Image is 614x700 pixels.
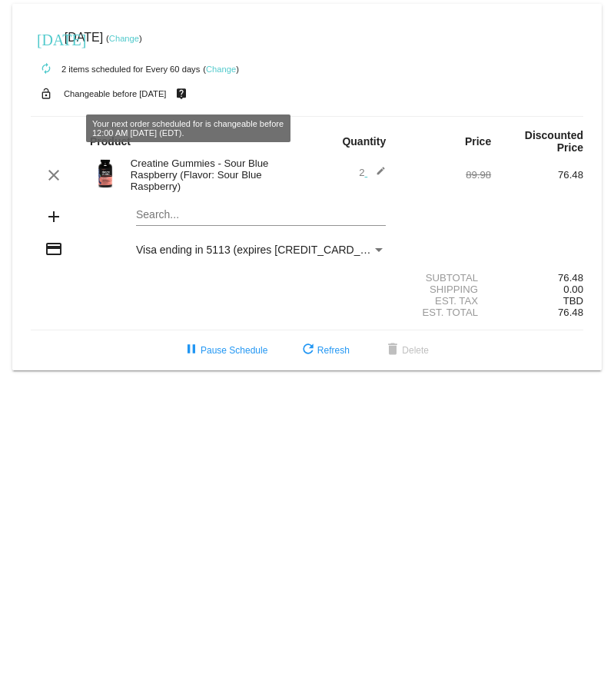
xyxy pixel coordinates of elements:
[399,169,491,181] div: 89.98
[45,207,63,226] mat-icon: add
[37,84,55,104] mat-icon: lock_open
[203,65,239,74] small: ( )
[170,337,280,364] button: Pause Schedule
[342,135,386,148] strong: Quantity
[64,89,167,98] small: Changeable before [DATE]
[123,158,307,192] div: Creatine Gummies - Sour Blue Raspberry (Flavor: Sour Blue Raspberry)
[45,240,63,258] mat-icon: credit_card
[206,65,236,74] a: Change
[136,244,393,256] span: Visa ending in 5113 (expires [CREDIT_CARD_DATA])
[525,129,583,154] strong: Discounted Price
[31,65,200,74] small: 2 items scheduled for Every 60 days
[563,284,583,295] span: 0.00
[359,167,386,178] span: 2
[45,166,63,184] mat-icon: clear
[399,307,491,318] div: Est. Total
[136,209,386,221] input: Search...
[90,158,121,189] img: Image-1-Creatine-Gummies-SBR-1000Xx1000.png
[399,295,491,307] div: Est. Tax
[37,29,55,48] mat-icon: [DATE]
[182,345,267,356] span: Pause Schedule
[109,34,139,43] a: Change
[37,60,55,78] mat-icon: autorenew
[563,295,583,307] span: TBD
[172,84,191,104] mat-icon: live_help
[383,341,402,360] mat-icon: delete
[491,272,583,284] div: 76.48
[299,341,317,360] mat-icon: refresh
[136,244,386,256] mat-select: Payment Method
[558,307,583,318] span: 76.48
[491,169,583,181] div: 76.48
[367,166,386,184] mat-icon: edit
[299,345,350,356] span: Refresh
[182,341,201,360] mat-icon: pause
[287,337,362,364] button: Refresh
[465,135,491,148] strong: Price
[371,337,441,364] button: Delete
[90,135,131,148] strong: Product
[399,272,491,284] div: Subtotal
[106,34,142,43] small: ( )
[399,284,491,295] div: Shipping
[383,345,429,356] span: Delete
